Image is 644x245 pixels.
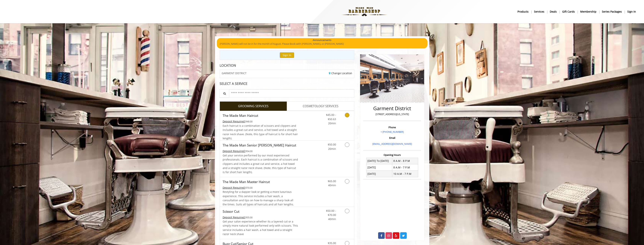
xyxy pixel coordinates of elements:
[363,154,421,156] h3: Opening Hours
[223,209,239,214] b: Scissor Cut
[223,113,258,118] b: The Made Man Haircut
[328,217,336,221] span: 40min
[328,183,336,187] span: 40min
[364,136,420,139] h3: Email
[517,10,529,14] b: products
[223,186,245,189] span: This service needs some Advance to be paid before we block your appointment
[223,215,298,219] div: $55.00
[366,164,392,171] td: [DATE]
[223,216,245,219] span: This service needs some Advance to be paid before we block your appointment
[580,10,596,14] b: Membership
[223,142,296,148] b: The Made Man Senior [PERSON_NAME] Haircut
[238,104,269,109] span: GROOMING SERVICES
[381,130,404,133] a: + [PHONE_NUMBER]
[313,38,331,42] b: Announcements
[222,72,247,75] span: GARMENT DISTRICT
[328,143,336,146] span: $50.00
[534,10,544,14] b: Services
[223,119,298,124] div: $48.00
[223,179,270,184] b: The Made Man Master Haircut
[364,112,420,116] p: [STREET_ADDRESS][US_STATE]
[625,9,639,14] a: sign insign in
[223,186,298,190] div: $70.00
[627,10,636,14] b: sign in
[599,9,625,14] a: Series packagesSeries packages
[326,209,336,217] span: $50.00 - $70.00
[223,149,298,153] div: $54.00
[562,10,575,14] b: gift cards
[223,190,294,206] span: Restyling for a dapper look or getting a more luxurious experience. This service includes a hair ...
[220,63,236,68] b: LOCATION
[392,158,418,164] td: 8 A.M - 8 P.M
[223,120,245,123] span: This service needs some Advance to be paid before we block your appointment
[550,10,557,14] b: Deals
[547,9,560,14] a: DealsDeals
[303,104,338,109] span: COSMETOLOGY SERVICES
[366,171,392,177] td: [DATE]
[560,9,578,14] a: Gift cardsgift cards
[219,89,229,98] button: Service Search
[364,106,420,111] h2: Garment District
[328,241,336,245] span: $35.00
[515,9,531,14] a: Productsproducts
[220,82,354,85] div: SELECT A SERVICE
[602,10,622,14] b: Series packages
[280,52,294,58] button: Sign In
[392,164,418,171] td: 8 A.M - 7 P.M
[531,9,547,14] a: ServicesServices
[372,142,412,145] a: [EMAIL_ADDRESS][DOMAIN_NAME]
[364,126,420,129] h3: Phone
[326,113,336,121] span: $45.00 - $50.63
[338,1,390,22] img: Made Man Barbershop logo
[328,147,336,151] span: 20min
[328,179,336,183] span: $65.00
[578,9,599,14] a: MembershipMembership
[366,158,392,164] td: [DATE] To [DATE]
[329,71,352,75] a: Change Location
[392,171,418,177] td: 10 A.M - 7 P.M
[328,121,336,125] span: 20min
[223,153,298,174] p: Get your service performed by our most experienced professionals. Each haircut is a combination o...
[220,42,425,46] p: [PERSON_NAME] will not be in for the month of August. Please Book with [PERSON_NAME], or [PERSON_...
[223,149,245,153] span: This service needs some Advance to be paid before we block your appointment
[223,219,298,236] p: Get your salon experience whether its a layered cut or a simply more natural look performed only ...
[223,124,298,140] span: Each haircut is a combination of scissors and clippers and includes a great cut and service, a ho...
